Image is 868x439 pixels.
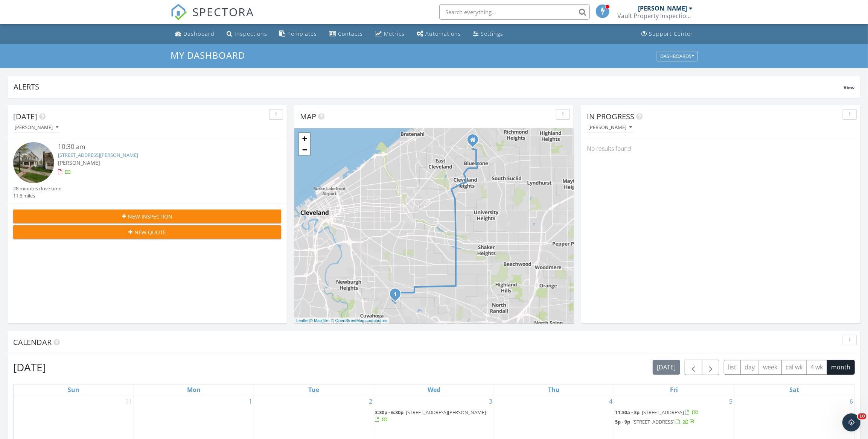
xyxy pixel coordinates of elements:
[858,413,866,419] span: 10
[124,395,134,407] a: Go to August 31, 2025
[375,409,404,416] span: 3:30p - 6:30p
[338,30,363,37] div: Contacts
[615,418,733,427] a: 5p - 9p [STREET_ADDRESS]
[806,360,827,375] button: 4 wk
[13,185,61,192] div: 28 minutes drive time
[608,395,614,407] a: Go to September 4, 2025
[58,152,138,158] a: [STREET_ADDRESS][PERSON_NAME]
[638,5,687,12] div: [PERSON_NAME]
[128,213,172,220] span: New Inspection
[375,408,493,424] a: 3:30p - 6:30p [STREET_ADDRESS][PERSON_NAME]
[669,384,680,395] a: Friday
[759,360,782,375] button: week
[406,409,486,416] span: [STREET_ADDRESS][PERSON_NAME]
[326,27,366,41] a: Contacts
[842,413,860,431] iframe: Intercom live chat
[14,82,844,92] div: Alerts
[615,409,698,416] a: 11:30a - 3p [STREET_ADDRESS]
[13,111,37,122] span: [DATE]
[58,142,259,152] div: 10:30 am
[844,84,854,91] span: View
[310,318,330,323] a: © MapTiler
[724,360,741,375] button: list
[276,27,320,41] a: Templates
[299,133,310,144] a: Zoom in
[13,360,46,375] h2: [DATE]
[171,10,254,26] a: SPECTORA
[247,395,254,407] a: Go to September 1, 2025
[66,384,81,395] a: Sunday
[288,30,317,37] div: Templates
[581,138,860,159] div: No results found
[15,125,58,130] div: [PERSON_NAME]
[395,294,400,298] div: 9475 Covington Ave, Cleveland, OH 44105
[827,360,855,375] button: month
[367,395,374,407] a: Go to September 2, 2025
[470,27,506,41] a: Settings
[13,123,60,133] button: [PERSON_NAME]
[426,384,442,395] a: Wednesday
[134,228,166,236] span: New Quote
[685,360,702,375] button: Previous month
[615,408,733,417] a: 11:30a - 3p [STREET_ADDRESS]
[615,409,640,416] span: 11:30a - 3p
[781,360,807,375] button: cal wk
[649,30,693,37] div: Support Center
[13,142,54,183] img: streetview
[481,30,503,37] div: Settings
[300,111,316,122] span: Map
[588,125,632,130] div: [PERSON_NAME]
[425,30,461,37] div: Automations
[439,5,590,20] input: Search everything...
[615,418,630,425] span: 5p - 9p
[224,27,270,41] a: Inspections
[615,418,696,425] a: 5p - 9p [STREET_ADDRESS]
[13,337,52,347] span: Calendar
[473,140,477,144] div: 3633 Brinkmore rd, Cleveland Heights OH 44121
[414,27,464,41] a: Automations (Basic)
[728,395,734,407] a: Go to September 5, 2025
[171,4,187,20] img: The Best Home Inspection Software - Spectora
[307,384,321,395] a: Tuesday
[235,30,267,37] div: Inspections
[186,384,202,395] a: Monday
[13,225,281,239] button: New Quote
[487,395,494,407] a: Go to September 3, 2025
[372,27,408,41] a: Metrics
[13,142,281,199] a: 10:30 am [STREET_ADDRESS][PERSON_NAME] [PERSON_NAME] 28 minutes drive time 11.6 miles
[58,159,100,166] span: [PERSON_NAME]
[13,210,281,223] button: New Inspection
[653,360,680,375] button: [DATE]
[702,360,720,375] button: Next month
[788,384,801,395] a: Saturday
[632,418,675,425] span: [STREET_ADDRESS]
[294,317,389,324] div: |
[740,360,759,375] button: day
[171,49,245,61] span: My Dashboard
[617,12,693,20] div: Vault Property Inspections
[848,395,854,407] a: Go to September 6, 2025
[587,111,634,122] span: In Progress
[296,318,309,323] a: Leaflet
[660,53,694,59] div: Dashboards
[331,318,387,323] a: © OpenStreetMap contributors
[375,409,486,423] a: 3:30p - 6:30p [STREET_ADDRESS][PERSON_NAME]
[183,30,215,37] div: Dashboard
[394,292,397,297] i: 1
[657,51,697,61] button: Dashboards
[13,192,61,199] div: 11.6 miles
[299,144,310,155] a: Zoom out
[384,30,405,37] div: Metrics
[642,409,684,416] span: [STREET_ADDRESS]
[192,4,254,20] span: SPECTORA
[638,27,696,41] a: Support Center
[547,384,562,395] a: Thursday
[172,27,218,41] a: Dashboard
[587,123,633,133] button: [PERSON_NAME]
